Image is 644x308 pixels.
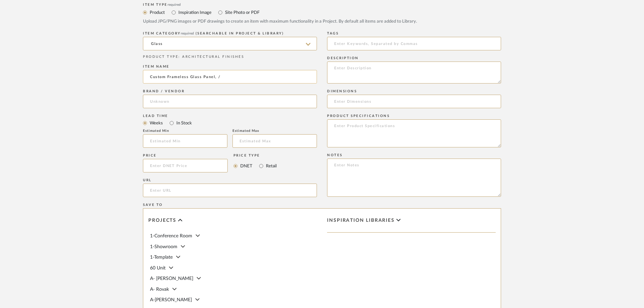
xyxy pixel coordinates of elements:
span: 1-Showroom [150,244,177,249]
mat-radio-group: Select item type [143,119,317,127]
input: Enter URL [143,184,317,197]
span: required [168,3,181,6]
input: Enter DNET Price [143,159,228,172]
div: Item name [143,65,317,69]
div: Save To [143,203,501,207]
span: 1-Conference Room [150,234,192,238]
span: A- Rovak [150,287,169,292]
label: Retail [265,162,277,170]
mat-radio-group: Select price type [233,159,277,172]
input: Unknown [143,95,317,108]
span: (Searchable in Project & Library) [196,32,284,35]
label: DNET [240,162,252,170]
div: Price [143,153,228,158]
span: 60 Unit [150,266,166,270]
label: Site Photo or PDF [224,9,259,16]
span: : ARCHITECTURAL FINISHES [178,55,244,58]
div: Estimated Min [143,129,227,133]
label: Inspiration Image [178,9,212,16]
span: Projects [148,218,176,223]
label: In Stock [176,119,192,127]
input: Enter Name [143,70,317,84]
div: ITEM CATEGORY [143,31,317,35]
div: Brand / Vendor [143,89,317,93]
span: 1-Template [150,255,173,260]
div: Tags [327,31,501,35]
div: Upload JPG/PNG images or PDF drawings to create an item with maximum functionality in a Project. ... [143,18,501,25]
input: Enter Dimensions [327,95,501,108]
label: Product [149,9,165,16]
mat-radio-group: Select item type [143,8,501,17]
div: Product Specifications [327,114,501,118]
div: Lead Time [143,114,317,118]
input: Estimated Min [143,134,227,148]
input: Estimated Max [232,134,317,148]
div: Dimensions [327,89,501,93]
div: Notes [327,153,501,157]
span: A-[PERSON_NAME] [150,298,192,302]
label: Weeks [149,119,163,127]
div: Item Type [143,3,501,7]
input: Enter Keywords, Separated by Commas [327,37,501,50]
input: Type a category to search and select [143,37,317,50]
span: A- [PERSON_NAME] [150,276,193,281]
span: required [181,32,194,35]
div: Price Type [233,153,277,158]
div: URL [143,178,317,182]
div: Estimated Max [232,129,317,133]
div: PRODUCT TYPE [143,54,317,60]
span: Inspiration libraries [327,218,395,223]
div: Description [327,56,501,60]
